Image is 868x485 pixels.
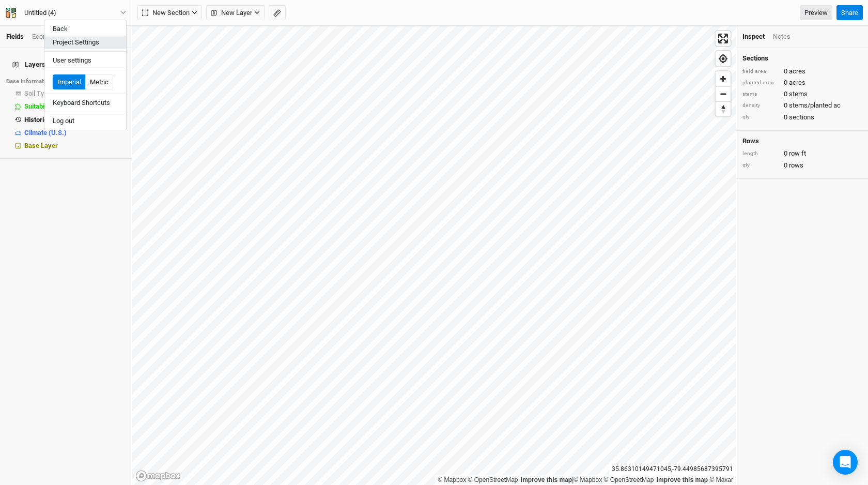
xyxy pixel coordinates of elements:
button: Log out [44,114,126,128]
button: Zoom in [716,71,731,86]
button: Share [836,5,863,21]
button: Find my location [716,51,731,66]
span: acres [789,78,805,87]
button: Project Settings [44,36,126,49]
a: Mapbox logo [135,470,181,482]
a: Preview [800,5,832,21]
span: New Layer [211,8,252,18]
a: Maxar [709,476,733,483]
span: Historical Land Use (U.S.) [24,116,102,124]
button: User settings [44,54,126,67]
button: Keyboard Shortcuts [44,96,126,110]
div: length [742,150,779,158]
a: Mapbox [438,476,466,483]
div: | [438,475,733,485]
a: Improve this map [657,476,708,483]
button: Imperial [53,74,86,90]
span: stems/planted ac [789,101,841,110]
button: Reset bearing to north [716,101,731,116]
span: Soil Types & Attributes (U.S.) [24,89,108,97]
button: Back [44,22,126,36]
span: stems [789,89,808,99]
button: Untitled (4) [5,7,127,19]
span: Layers [12,60,45,69]
span: Suitability (U.S.) [24,102,73,110]
div: Notes [773,32,791,41]
div: Soil Types & Attributes (U.S.) [24,89,126,98]
button: New Layer [206,5,265,21]
span: acres [789,67,805,76]
div: 0 [742,89,862,99]
button: New Section [137,5,202,21]
a: Improve this map [521,476,572,483]
div: 0 [742,101,862,110]
div: density [742,102,779,110]
a: OpenStreetMap [468,476,518,483]
span: Climate (U.S.) [24,129,67,137]
div: Climate (U.S.) [24,129,126,137]
div: 35.86310149471045 , -79.44985687395791 [609,464,736,475]
div: 0 [742,149,862,158]
canvas: Map [132,26,736,485]
div: Suitability (U.S.) [24,102,126,111]
div: stems [742,90,779,98]
span: sections [789,113,814,122]
div: Untitled (4) [24,8,56,18]
div: 0 [742,113,862,122]
div: Inspect [742,32,765,41]
a: Fields [6,33,24,40]
div: qty [742,161,779,169]
h4: Sections [742,54,862,63]
button: Enter fullscreen [716,31,731,46]
button: Metric [85,74,113,90]
div: 0 [742,161,862,170]
h4: Rows [742,137,862,145]
span: row ft [789,149,806,158]
span: New Section [142,8,190,18]
button: Zoom out [716,86,731,101]
span: Zoom out [716,87,731,101]
a: OpenStreetMap [604,476,654,483]
span: Reset bearing to north [716,102,731,116]
div: Historical Land Use (U.S.) [24,116,126,124]
div: 0 [742,67,862,76]
div: qty [742,113,779,121]
div: field area [742,68,779,75]
div: Economics [32,32,65,41]
div: Base Layer [24,142,126,150]
div: Open Intercom Messenger [833,450,858,475]
a: Mapbox [574,476,602,483]
span: Base Layer [24,142,58,149]
span: rows [789,161,803,170]
div: planted area [742,79,779,87]
div: 0 [742,78,862,87]
button: Shortcut: M [269,5,286,21]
